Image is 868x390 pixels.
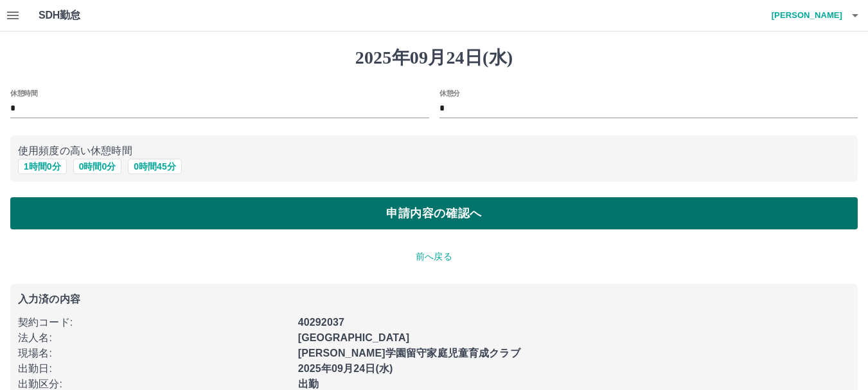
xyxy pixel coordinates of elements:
p: 入力済の内容 [18,294,850,305]
p: 契約コード : [18,315,290,330]
button: 1時間0分 [18,159,67,174]
button: 0時間45分 [128,159,181,174]
label: 休憩分 [439,88,460,98]
button: 申請内容の確認へ [10,197,858,229]
h1: 2025年09月24日(水) [10,47,858,69]
button: 0時間0分 [73,159,122,174]
b: 40292037 [298,317,344,328]
p: 出勤日 : [18,361,290,377]
p: 使用頻度の高い休憩時間 [18,143,850,159]
p: 現場名 : [18,346,290,361]
label: 休憩時間 [10,88,37,98]
b: 出勤 [298,378,319,389]
p: 法人名 : [18,330,290,346]
b: 2025年09月24日(水) [298,363,393,374]
b: [PERSON_NAME]学園留守家庭児童育成クラブ [298,348,520,359]
b: [GEOGRAPHIC_DATA] [298,332,410,343]
p: 前へ戻る [10,250,858,263]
